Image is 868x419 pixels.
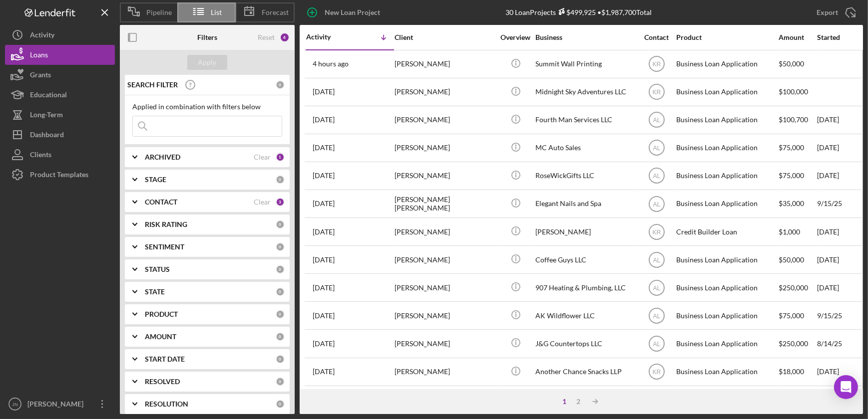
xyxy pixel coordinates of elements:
b: AMOUNT [145,333,176,341]
text: KR [652,228,661,235]
span: $75,000 [779,143,804,152]
b: STATUS [145,265,170,273]
a: Grants [5,65,115,85]
div: 0 [276,175,285,184]
div: 1 [276,153,285,162]
div: [DATE] [817,163,862,189]
button: Apply [187,55,227,70]
text: KR [652,61,661,68]
time: 2025-09-18 23:11 [313,368,335,376]
div: 0 [276,80,285,89]
div: 0 [276,265,285,274]
b: SENTIMENT [145,243,184,251]
div: 0 [276,287,285,296]
button: JN[PERSON_NAME] [5,394,115,414]
div: Business [535,33,635,41]
b: SEARCH FILTER [127,81,178,89]
div: Activity [306,33,350,41]
span: $18,000 [779,367,804,376]
div: Business Loan Application [676,163,776,189]
div: Business Loan Application [676,359,776,385]
div: [PERSON_NAME] [395,274,494,301]
div: Product [676,33,776,41]
div: J&G Countertops LLC [535,330,635,357]
time: 2025-09-24 18:31 [313,256,335,264]
div: MC Auto Sales [535,135,635,161]
div: 0 [276,400,285,409]
time: 2025-09-30 19:51 [313,60,349,68]
div: 0 [276,377,285,386]
div: [DATE] [817,387,862,413]
b: Filters [197,33,217,41]
b: RESOLVED [145,378,180,386]
div: [DATE] [817,274,862,301]
div: 0 [276,242,285,251]
b: ARCHIVED [145,153,180,161]
span: $35,000 [779,199,804,208]
a: Dashboard [5,125,115,145]
div: Activity [30,25,54,47]
div: Reset [258,33,275,41]
div: Business Loan Application [676,302,776,329]
div: Clients [30,145,51,167]
div: Posh Eatery & Events [535,387,635,413]
div: Business Loan Application [676,274,776,301]
time: 2025-09-22 23:37 [313,284,335,292]
div: Applied in combination with filters below [132,103,282,111]
span: $75,000 [779,171,804,180]
text: AL [653,256,660,263]
div: AK Wildflower LLC [535,302,635,329]
time: 2025-09-29 18:46 [313,116,335,124]
text: AL [653,341,660,348]
button: Educational [5,85,115,105]
button: Product Templates [5,165,115,185]
div: 0 [276,355,285,364]
div: Business Loan Application [676,191,776,217]
text: KR [652,89,661,96]
div: [PERSON_NAME] [395,79,494,105]
div: Export [817,2,838,22]
text: JN [12,402,18,407]
div: Overview [497,33,534,41]
div: Elegant Nails and Spa [535,191,635,217]
div: Another Chance Snacks LLP [535,359,635,385]
div: Business Loan Application [676,246,776,273]
div: 2 [571,398,585,406]
div: [PERSON_NAME] [395,107,494,133]
button: Clients [5,145,115,165]
button: Long-Term [5,105,115,125]
div: 0 [276,310,285,319]
span: $50,000 [779,255,804,264]
b: CONTACT [145,198,177,206]
span: $100,000 [779,87,808,96]
time: 2025-09-26 19:30 [313,200,335,208]
div: $499,925 [556,8,596,16]
span: $50,000 [779,59,804,68]
text: AL [653,173,660,180]
div: [DATE] [817,107,862,133]
div: 1 [557,398,571,406]
div: [PERSON_NAME] [PERSON_NAME] [395,191,494,217]
div: Midnight Sky Adventures LLC [535,79,635,105]
div: [PERSON_NAME] [395,135,494,161]
div: Product Templates [30,165,88,187]
b: RISK RATING [145,220,187,228]
div: [PERSON_NAME] [395,246,494,273]
div: 0 [276,332,285,341]
div: 30 Loan Projects • $1,987,700 Total [506,8,652,16]
div: Business Loan Application [676,387,776,413]
b: START DATE [145,355,185,363]
div: Loans [30,45,48,67]
div: Contact [638,33,675,41]
div: Fourth Man Services LLC [535,107,635,133]
span: $75,000 [779,311,804,320]
span: $250,000 [779,339,808,348]
text: AL [653,284,660,291]
div: Credit Builder Loan [676,218,776,245]
button: Activity [5,25,115,45]
text: AL [653,201,660,208]
div: Business Loan Application [676,135,776,161]
div: [PERSON_NAME] [395,387,494,413]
